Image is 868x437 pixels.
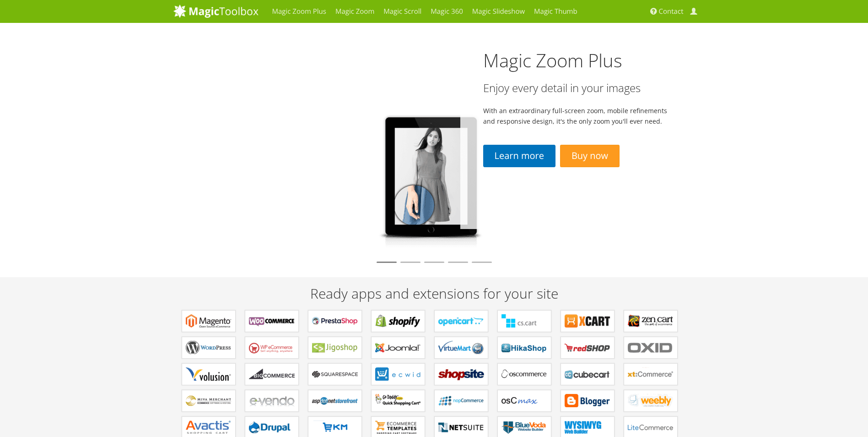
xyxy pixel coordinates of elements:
b: Components for HikaShop [501,341,547,355]
b: Modules for X-Cart [565,314,610,328]
b: Extensions for Miva Merchant [186,394,232,408]
b: Components for VirtueMart [438,341,484,355]
b: Extensions for BlueVoda [501,421,547,434]
a: Plugins for Jigoshop [308,337,362,359]
a: Modules for OpenCart [434,310,488,332]
a: Extensions for ECWID [371,363,425,385]
a: Add-ons for osCMax [497,390,551,412]
b: Plugins for WooCommerce [249,314,295,328]
a: Apps for Bigcommerce [245,363,299,385]
a: Modules for X-Cart [561,310,615,332]
p: With an extraordinary full-screen zoom, mobile refinements and responsive design, it's the only z... [483,105,672,126]
img: MagicToolbox.com - Image tools for your website [173,4,259,18]
h2: Ready apps and extensions for your site [173,286,695,301]
a: Extensions for AspDotNetStorefront [308,390,362,412]
a: Extensions for Weebly [624,390,678,412]
b: Modules for LiteCommerce [628,421,674,434]
b: Modules for PrestaShop [312,314,358,328]
b: Plugins for Jigoshop [312,341,358,355]
h3: Enjoy every detail in your images [483,82,672,94]
b: Modules for OpenCart [438,314,484,328]
b: Components for Joomla [375,341,421,355]
b: Extensions for ecommerce Templates [375,421,421,434]
b: Plugins for WordPress [186,341,232,355]
a: Extensions for Magento [182,310,236,332]
b: Apps for Bigcommerce [249,367,295,381]
a: Modules for PrestaShop [308,310,362,332]
a: Plugins for CubeCart [561,363,615,385]
a: Plugins for WordPress [182,337,236,359]
a: Extensions for GoDaddy Shopping Cart [371,390,425,412]
b: Add-ons for CS-Cart [501,314,547,328]
b: Extensions for GoDaddy Shopping Cart [375,394,421,408]
b: Extensions for nopCommerce [438,394,484,408]
a: Components for redSHOP [561,337,615,359]
img: magiczoomplus2-tablet.png [173,44,484,257]
a: Extensions for xt:Commerce [624,363,678,385]
a: Extensions for Blogger [561,390,615,412]
a: Extensions for ShopSite [434,363,488,385]
b: Extensions for ECWID [375,367,421,381]
b: Extensions for Volusion [186,367,232,381]
b: Plugins for WP e-Commerce [249,341,295,355]
span: Contact [659,7,684,16]
b: Plugins for Zen Cart [628,314,674,328]
a: Components for VirtueMart [434,337,488,359]
a: Components for HikaShop [497,337,551,359]
a: Extensions for e-vendo [245,390,299,412]
a: Extensions for Miva Merchant [182,390,236,412]
b: Plugins for CubeCart [565,367,610,381]
b: Extensions for NetSuite [438,421,484,434]
a: Buy now [560,145,620,167]
a: Extensions for OXID [624,337,678,359]
b: Extensions for e-vendo [249,394,295,408]
a: Components for Joomla [371,337,425,359]
a: Plugins for Zen Cart [624,310,678,332]
b: Extensions for xt:Commerce [628,367,674,381]
a: Plugins for WooCommerce [245,310,299,332]
b: Extensions for WYSIWYG [565,421,610,434]
b: Extensions for Weebly [628,394,674,408]
a: Apps for Shopify [371,310,425,332]
b: Add-ons for osCMax [501,394,547,408]
a: Extensions for Squarespace [308,363,362,385]
b: Extensions for EKM [312,421,358,434]
b: Add-ons for osCommerce [501,367,547,381]
a: Magic Zoom Plus [483,48,622,73]
b: Modules for Drupal [249,421,295,434]
a: Learn more [483,145,555,167]
b: Extensions for Avactis [186,421,232,434]
b: Extensions for OXID [628,341,674,355]
a: Plugins for WP e-Commerce [245,337,299,359]
b: Extensions for Magento [186,314,232,328]
a: Add-ons for CS-Cart [497,310,551,332]
a: Add-ons for osCommerce [497,363,551,385]
a: Extensions for nopCommerce [434,390,488,412]
a: Extensions for Volusion [182,363,236,385]
b: Extensions for Squarespace [312,367,358,381]
b: Extensions for ShopSite [438,367,484,381]
b: Apps for Shopify [375,314,421,328]
b: Extensions for Blogger [565,394,610,408]
b: Components for redSHOP [565,341,610,355]
b: Extensions for AspDotNetStorefront [312,394,358,408]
